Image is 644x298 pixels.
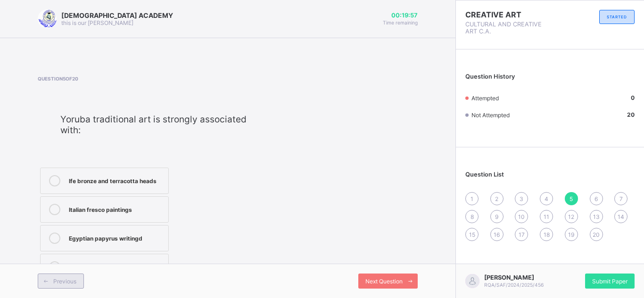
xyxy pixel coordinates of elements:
[544,231,550,238] span: 18
[607,15,627,19] span: STARTED
[568,213,574,220] span: 12
[570,195,573,202] span: 5
[484,274,544,281] span: [PERSON_NAME]
[465,10,550,19] span: CREATIVE ART
[471,112,510,119] span: Not Attempted
[69,233,164,242] div: Egyptian papyrus writingd
[465,21,550,35] span: CULTURAL AND CREATIVE ART C.A.
[494,231,500,238] span: 16
[471,195,473,202] span: 1
[38,76,260,81] span: Question 5 of 20
[545,195,548,202] span: 4
[471,213,474,220] span: 8
[383,12,418,19] span: 00:19:57
[592,278,627,285] span: Submit Paper
[383,20,418,25] span: Time remaining
[593,213,600,220] span: 13
[365,278,403,285] span: Next Question
[60,114,247,136] span: Yoruba traditional art is strongly associated with:
[518,213,525,220] span: 10
[544,213,549,220] span: 11
[471,95,499,102] span: Attempted
[465,73,515,80] span: Question History
[618,213,624,220] span: 14
[69,204,164,213] div: Italian fresco paintings
[568,231,574,238] span: 19
[465,171,504,178] span: Question List
[593,231,600,238] span: 20
[594,195,598,202] span: 6
[619,195,623,202] span: 7
[519,231,525,238] span: 17
[69,261,164,271] div: Stone pyramids
[484,282,544,288] span: RQA/SAF/2024/2025/456
[53,278,76,285] span: Previous
[631,94,635,101] b: 0
[495,195,498,202] span: 2
[61,11,173,19] span: [DEMOGRAPHIC_DATA] ACADEMY
[61,19,133,26] span: this is our [PERSON_NAME]
[69,175,164,185] div: Ife bronze and terracotta heads
[495,213,498,220] span: 9
[627,111,635,118] b: 20
[469,231,475,238] span: 15
[520,195,523,202] span: 3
